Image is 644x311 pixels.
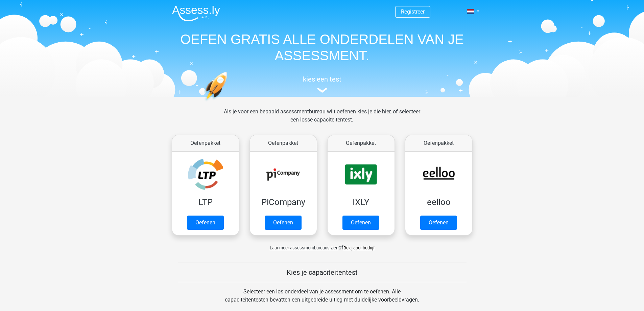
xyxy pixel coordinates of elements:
[317,88,327,93] img: assessment
[167,238,478,252] div: of
[420,216,457,230] a: Oefenen
[270,245,338,250] span: Laat meer assessmentbureaus zien
[401,8,425,15] a: Registreer
[167,31,478,64] h1: OEFEN GRATIS ALLE ONDERDELEN VAN JE ASSESSMENT.
[342,216,379,230] a: Oefenen
[265,216,302,230] a: Oefenen
[167,75,478,83] h5: kies een test
[167,75,478,93] a: kies een test
[172,5,220,21] img: Assessly
[178,268,467,276] h5: Kies je capaciteitentest
[204,72,254,133] img: oefenen
[187,216,224,230] a: Oefenen
[218,108,426,132] div: Als je voor een bepaald assessmentbureau wilt oefenen kies je die hier, of selecteer een losse ca...
[343,245,375,250] a: Bekijk per bedrijf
